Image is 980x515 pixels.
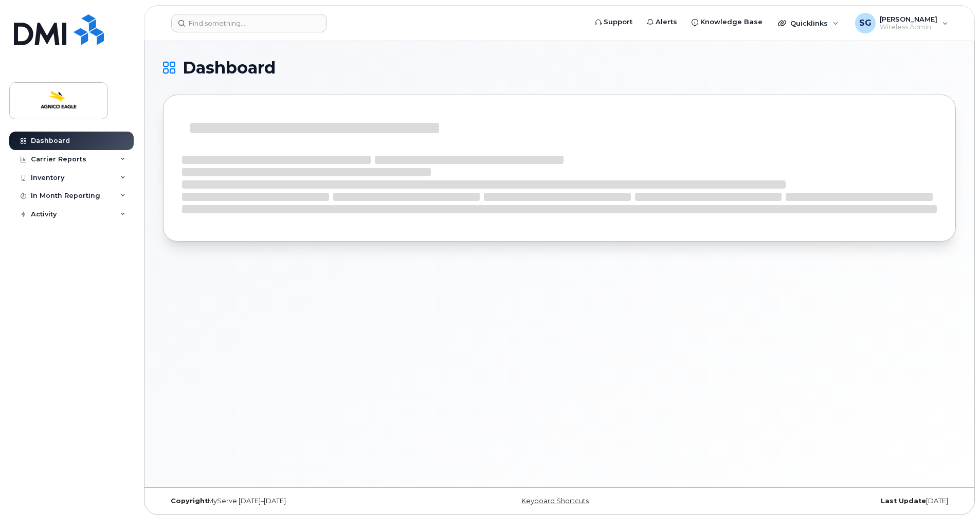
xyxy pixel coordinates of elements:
[521,497,589,505] a: Keyboard Shortcuts
[171,497,208,505] strong: Copyright
[183,60,276,76] span: Dashboard
[692,497,956,505] div: [DATE]
[163,497,427,505] div: MyServe [DATE]–[DATE]
[881,497,926,505] strong: Last Update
